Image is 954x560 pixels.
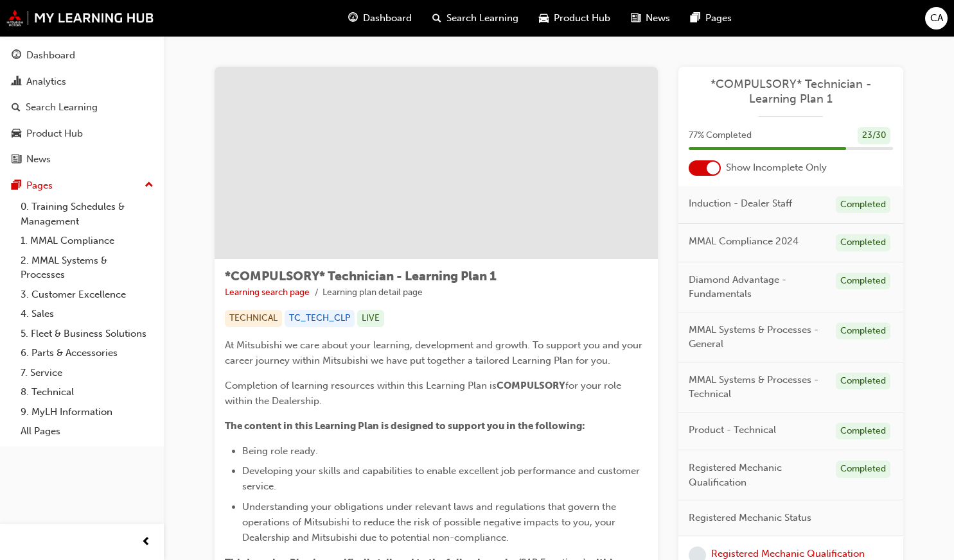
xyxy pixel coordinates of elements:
[225,380,624,407] span: for your role within the Dealership.
[242,445,318,457] span: Being role ready.
[689,196,792,211] span: Induction - Dealer Staff
[15,231,159,251] a: 1. MMAL Compliance
[141,534,151,550] span: prev-icon
[5,96,159,119] a: Search Learning
[497,380,565,391] span: COMPULSORY
[225,310,282,327] div: TECHNICAL
[5,41,159,174] button: DashboardAnalyticsSearch LearningProduct HubNews
[26,152,51,167] div: News
[836,273,890,290] div: Completed
[689,77,893,106] a: *COMPULSORY* Technician - Learning Plan 1
[631,10,640,26] span: news-icon
[646,11,670,26] span: News
[446,11,518,26] span: Search Learning
[338,5,422,31] a: guage-iconDashboard
[689,373,826,402] span: MMAL Systems & Processes - Technical
[836,373,890,390] div: Completed
[348,10,358,26] span: guage-icon
[225,420,585,432] span: The content in this Learning Plan is designed to support you in the following:
[432,10,441,26] span: search-icon
[5,70,159,94] a: Analytics
[689,461,826,489] span: Registered Mechanic Qualification
[836,323,890,340] div: Completed
[836,461,890,478] div: Completed
[225,380,497,391] span: Completion of learning resources within this Learning Plan is
[705,11,732,26] span: Pages
[12,154,21,165] span: news-icon
[5,122,159,146] a: Product Hub
[680,5,742,31] a: pages-iconPages
[12,128,21,140] span: car-icon
[363,11,412,26] span: Dashboard
[689,423,776,437] span: Product - Technical
[621,5,680,31] a: news-iconNews
[225,269,497,284] span: *COMPULSORY* Technician - Learning Plan 1
[225,287,310,298] a: Learning search page
[5,174,159,198] button: Pages
[858,127,890,144] div: 23 / 30
[689,234,799,249] span: MMAL Compliance 2024
[15,382,159,402] a: 8. Technical
[689,128,752,143] span: 77 % Completed
[12,102,21,114] span: search-icon
[15,197,159,231] a: 0. Training Schedules & Management
[15,304,159,324] a: 4. Sales
[242,501,619,543] span: Understanding your obligations under relevant laws and regulations that govern the operations of ...
[285,310,355,327] div: TC_TECH_CLP
[145,177,154,194] span: up-icon
[12,180,21,192] span: pages-icon
[242,465,642,492] span: Developing your skills and capabilities to enable excellent job performance and customer service.
[225,339,645,366] span: At Mitsubishi we care about your learning, development and growth. To support you and your career...
[322,285,423,300] li: Learning plan detail page
[15,421,159,441] a: All Pages
[836,234,890,251] div: Completed
[691,10,700,26] span: pages-icon
[836,423,890,440] div: Completed
[689,323,826,352] span: MMAL Systems & Processes - General
[15,324,159,344] a: 5. Fleet & Business Solutions
[836,196,890,214] div: Completed
[12,50,21,62] span: guage-icon
[689,511,811,525] span: Registered Mechanic Status
[925,7,948,30] button: CA
[539,10,549,26] span: car-icon
[5,148,159,171] a: News
[15,402,159,422] a: 9. MyLH Information
[26,74,66,89] div: Analytics
[529,5,621,31] a: car-iconProduct Hub
[422,5,529,31] a: search-iconSearch Learning
[26,48,75,63] div: Dashboard
[689,273,826,301] span: Diamond Advantage - Fundamentals
[15,251,159,285] a: 2. MMAL Systems & Processes
[15,285,159,305] a: 3. Customer Excellence
[26,100,98,115] div: Search Learning
[12,76,21,88] span: chart-icon
[930,11,943,26] span: CA
[26,178,53,193] div: Pages
[726,160,827,175] span: Show Incomplete Only
[357,310,384,327] div: LIVE
[15,363,159,383] a: 7. Service
[26,126,83,141] div: Product Hub
[15,343,159,363] a: 6. Parts & Accessories
[554,11,610,26] span: Product Hub
[5,44,159,67] a: Dashboard
[6,10,154,26] img: mmal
